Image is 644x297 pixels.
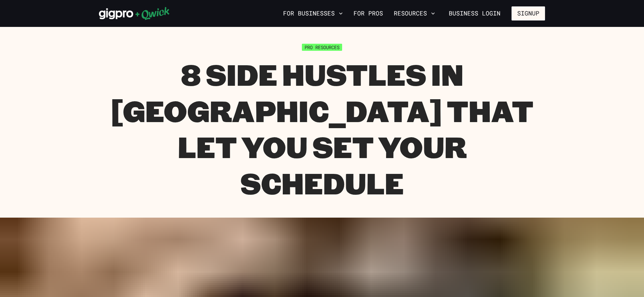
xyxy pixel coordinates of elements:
h1: 8 Side Hustles in [GEOGRAPHIC_DATA] That Let You Set Your Schedule [99,56,545,201]
span: Pro Resources [302,44,342,51]
button: Signup [512,6,545,21]
button: Resources [391,8,438,19]
button: For Businesses [280,8,345,19]
a: Business Login [443,6,506,21]
a: For Pros [351,8,386,19]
